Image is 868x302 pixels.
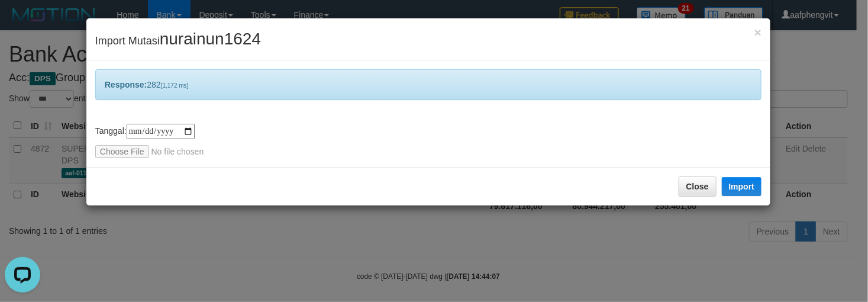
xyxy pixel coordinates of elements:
[105,80,147,89] b: Response:
[95,124,761,158] div: Tanggal:
[161,82,189,89] span: [1,172 ms]
[722,177,762,196] button: Import
[754,26,761,38] button: Close
[95,35,261,47] span: Import Mutasi
[95,69,761,100] div: 282
[5,5,40,40] button: Open LiveChat chat widget
[160,30,261,48] span: nurainun1624
[754,25,761,39] span: ×
[679,176,717,197] button: Close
